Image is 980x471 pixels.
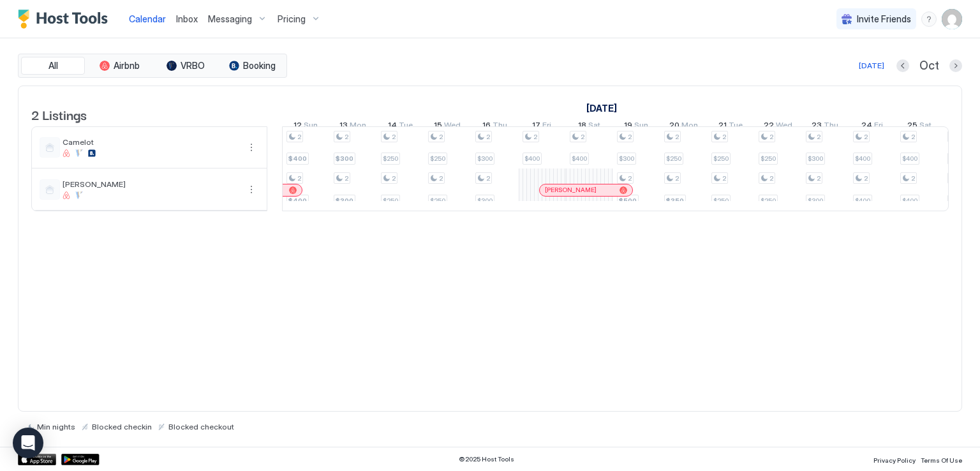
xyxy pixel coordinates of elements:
[855,197,870,205] span: $400
[304,120,318,133] span: Sun
[129,12,166,26] a: Calendar
[769,174,773,183] span: 2
[722,174,726,183] span: 2
[383,197,398,205] span: $250
[532,120,540,133] span: 17
[529,117,554,136] a: October 17, 2025
[244,140,259,155] div: menu
[168,422,234,431] span: Blocked checkout
[18,10,114,29] a: Host Tools Logo
[176,12,198,26] a: Inbox
[729,120,743,133] span: Tue
[63,137,239,147] span: Camelot
[666,117,701,136] a: October 20, 2025
[921,456,962,464] span: Terms Of Use
[336,117,369,136] a: October 13, 2025
[628,174,632,183] span: 2
[949,59,962,72] button: Next month
[857,58,886,73] button: [DATE]
[942,9,962,29] div: User profile
[18,54,287,78] div: tab-group
[808,197,823,205] span: $300
[769,133,773,141] span: 2
[858,117,886,136] a: October 24, 2025
[718,120,727,133] span: 21
[817,174,820,183] span: 2
[48,60,58,71] span: All
[388,120,397,133] span: 14
[764,120,774,133] span: 22
[921,452,962,466] a: Terms Of Use
[578,120,586,133] span: 18
[486,133,490,141] span: 2
[439,174,443,183] span: 2
[154,57,218,75] button: VRBO
[350,120,366,133] span: Mon
[92,422,152,431] span: Blocked checkin
[479,117,510,136] a: October 16, 2025
[493,120,507,133] span: Thu
[542,120,551,133] span: Fri
[297,174,301,183] span: 2
[666,154,681,163] span: $250
[581,133,584,141] span: 2
[907,120,917,133] span: 25
[776,120,792,133] span: Wed
[634,120,648,133] span: Sun
[431,117,464,136] a: October 15, 2025
[619,154,634,163] span: $300
[434,120,442,133] span: 15
[21,57,85,75] button: All
[808,154,823,163] span: $300
[486,174,490,183] span: 2
[621,117,651,136] a: October 19, 2025
[61,454,100,465] a: Google Play Store
[444,120,461,133] span: Wed
[208,13,252,25] span: Messaging
[339,120,348,133] span: 13
[873,452,916,466] a: Privacy Policy
[399,120,413,133] span: Tue
[288,154,307,163] span: $400
[87,57,151,75] button: Airbnb
[385,117,416,136] a: October 14, 2025
[628,133,632,141] span: 2
[911,174,915,183] span: 2
[181,60,205,71] span: VRBO
[533,133,537,141] span: 2
[345,133,348,141] span: 2
[18,454,56,465] a: App Store
[666,197,684,205] span: $350
[37,422,75,431] span: Min nights
[896,59,909,72] button: Previous month
[278,13,306,25] span: Pricing
[874,120,883,133] span: Fri
[681,120,698,133] span: Mon
[624,120,632,133] span: 19
[675,174,679,183] span: 2
[919,59,939,73] span: Oct
[243,60,276,71] span: Booking
[524,154,540,163] span: $400
[919,120,932,133] span: Sat
[722,133,726,141] span: 2
[588,120,600,133] span: Sat
[129,13,166,24] span: Calendar
[430,197,445,205] span: $250
[675,133,679,141] span: 2
[761,117,796,136] a: October 22, 2025
[812,120,822,133] span: 23
[824,120,838,133] span: Thu
[290,117,321,136] a: October 12, 2025
[904,117,935,136] a: October 25, 2025
[545,186,597,194] span: [PERSON_NAME]
[297,133,301,141] span: 2
[911,133,915,141] span: 2
[482,120,491,133] span: 16
[817,133,820,141] span: 2
[761,197,776,205] span: $250
[288,197,307,205] span: $400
